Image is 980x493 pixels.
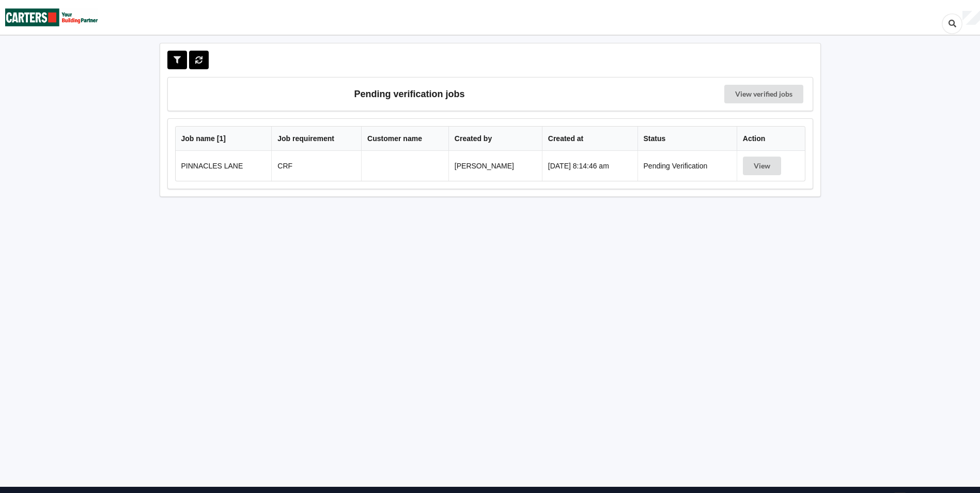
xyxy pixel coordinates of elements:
th: Customer name [361,127,448,151]
th: Action [737,127,805,151]
img: Carters [5,1,98,34]
td: PINNACLES LANE [176,151,272,181]
h3: Pending verification jobs [175,85,644,103]
th: Status [637,127,737,151]
td: [DATE] 8:14:46 am [542,151,637,181]
td: CRF [271,151,361,181]
a: View verified jobs [724,85,803,103]
td: [PERSON_NAME] [448,151,542,181]
th: Created at [542,127,637,151]
th: Created by [448,127,542,151]
a: View [743,162,783,170]
div: User Profile [962,11,980,25]
th: Job name [ 1 ] [176,127,272,151]
td: Pending Verification [637,151,737,181]
button: View [743,157,781,175]
th: Job requirement [271,127,361,151]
